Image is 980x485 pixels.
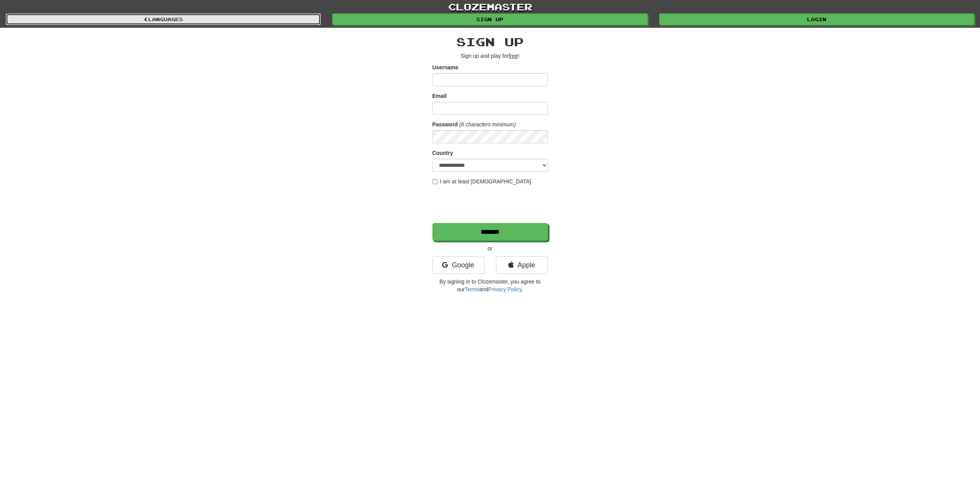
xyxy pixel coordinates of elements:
[459,121,516,128] em: (6 characters minimum)
[509,53,518,59] u: free
[432,149,453,157] label: Country
[488,286,521,292] a: Privacy Policy
[432,92,447,100] label: Email
[432,256,484,274] a: Google
[432,189,549,219] iframe: reCAPTCHA
[432,278,548,293] p: By signing in to Clozemaster, you agree to our and .
[432,52,548,60] p: Sign up and play for !
[465,286,479,292] a: Terms
[432,121,458,128] label: Password
[432,245,548,252] p: or
[496,256,548,274] a: Apple
[432,35,548,48] h2: Sign up
[6,13,321,25] a: Languages
[432,64,459,71] label: Username
[332,13,647,25] a: Sign up
[432,179,437,184] input: I am at least [DEMOGRAPHIC_DATA]
[659,13,974,25] a: Login
[432,178,531,185] label: I am at least [DEMOGRAPHIC_DATA]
